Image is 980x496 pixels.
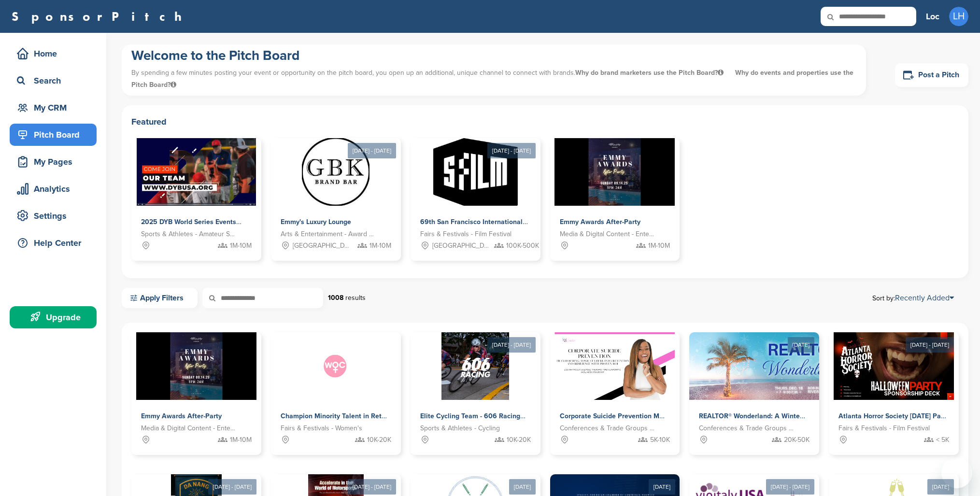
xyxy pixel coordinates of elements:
iframe: Button to launch messaging window [941,457,972,488]
span: Media & Digital Content - Entertainment [141,423,237,434]
img: Sponsorpitch & [441,332,509,400]
div: [DATE] - [DATE] [487,143,536,158]
a: [DATE] - [DATE] Sponsorpitch & Atlanta Horror Society [DATE] Party Fairs & Festivals - Film Festi... [829,317,959,455]
div: Home [14,45,97,62]
a: Sponsorpitch & Emmy Awards After-Party Media & Digital Content - Entertainment 1M-10M [550,138,680,261]
div: My Pages [14,153,97,170]
div: Upgrade [14,309,97,326]
span: 20K-50K [784,435,810,445]
img: Sponsorpitch & [554,138,675,206]
span: Conferences & Trade Groups - Health and Wellness [560,423,656,434]
span: 10K-20K [367,435,391,445]
strong: 1008 [328,294,343,302]
span: Emmy's Luxury Lounge [281,218,351,226]
span: Corporate Suicide Prevention Month Programming with [PERSON_NAME] [560,412,788,420]
span: Fairs & Festivals - Film Festival [420,229,511,240]
a: Sponsorpitch & Corporate Suicide Prevention Month Programming with [PERSON_NAME] Conferences & Tr... [550,332,680,455]
span: 1M-10M [369,241,391,251]
img: Sponsorpitch & [302,332,369,400]
a: My CRM [10,97,97,119]
h3: Loc [926,10,939,23]
span: 5K-10K [650,435,670,445]
a: Post a Pitch [895,63,968,87]
div: Analytics [14,180,97,198]
span: 1M-10M [230,435,252,445]
h1: Welcome to the Pitch Board [131,47,856,64]
div: [DATE] [788,337,814,353]
span: 100K-500K [506,241,539,251]
div: [DATE] - [DATE] [208,479,256,495]
a: Search [10,70,97,92]
span: [GEOGRAPHIC_DATA], [GEOGRAPHIC_DATA] [432,241,492,251]
a: [DATE] - [DATE] Sponsorpitch & Elite Cycling Team - 606 Racing Sports & Athletes - Cycling 10K-20K [411,317,540,455]
a: Analytics [10,178,97,200]
div: Settings [14,207,97,225]
span: Emmy Awards After-Party [560,218,640,226]
img: Sponsorpitch & [834,332,954,400]
span: Elite Cycling Team - 606 Racing [420,412,520,420]
span: Conferences & Trade Groups - Real Estate [699,423,795,434]
a: Settings [10,205,97,227]
a: Recently Added [895,293,954,303]
span: Emmy Awards After-Party [141,412,222,420]
a: [DATE] - [DATE] Sponsorpitch & Emmy's Luxury Lounge Arts & Entertainment - Award Show [GEOGRAPHIC... [271,123,401,261]
a: [DATE] Sponsorpitch & REALTOR® Wonderland: A Winter Celebration Conferences & Trade Groups - Real... [689,317,819,455]
div: [DATE] [649,479,675,495]
div: [DATE] - [DATE] [906,337,954,353]
div: [DATE] - [DATE] [348,479,396,495]
div: Pitch Board [14,126,97,143]
span: Champion Minority Talent in Retail: [GEOGRAPHIC_DATA], [GEOGRAPHIC_DATA] & [GEOGRAPHIC_DATA] 2025 [281,412,631,420]
span: 10K-20K [507,435,531,445]
div: [DATE] - [DATE] [348,143,396,158]
span: Fairs & Festivals - Women's [281,423,362,434]
a: Help Center [10,232,97,254]
a: Sponsorpitch & 2025 DYB World Series Events Sports & Athletes - Amateur Sports Leagues 1M-10M [131,138,261,261]
span: 2025 DYB World Series Events [141,218,236,226]
div: My CRM [14,99,97,116]
div: Search [14,72,97,89]
img: Sponsorpitch & [433,138,518,206]
a: Sponsorpitch & Champion Minority Talent in Retail: [GEOGRAPHIC_DATA], [GEOGRAPHIC_DATA] & [GEOGRA... [271,332,401,455]
a: Home [10,43,97,65]
span: results [345,294,366,302]
div: [DATE] - [DATE] [487,337,536,353]
span: 1M-10M [648,241,670,251]
img: Sponsorpitch & [689,332,862,400]
span: Sort by: [872,294,954,302]
span: Sports & Athletes - Amateur Sports Leagues [141,229,237,240]
div: [DATE] - [DATE] [766,479,814,495]
span: Sports & Athletes - Cycling [420,423,500,434]
a: Upgrade [10,306,97,328]
div: [DATE] [509,479,536,495]
span: Fairs & Festivals - Film Festival [838,423,930,434]
a: Sponsorpitch & Emmy Awards After-Party Media & Digital Content - Entertainment 1M-10M [131,332,261,455]
a: Pitch Board [10,124,97,146]
a: My Pages [10,151,97,173]
span: Media & Digital Content - Entertainment [560,229,656,240]
a: Loc [926,6,939,27]
span: REALTOR® Wonderland: A Winter Celebration [699,412,841,420]
img: Sponsorpitch & [137,138,256,206]
img: Sponsorpitch & [136,332,256,400]
span: 1M-10M [230,241,252,251]
div: Help Center [14,234,97,252]
a: [DATE] - [DATE] Sponsorpitch & 69th San Francisco International Film Festival Fairs & Festivals -... [411,123,540,261]
img: Sponsorpitch & [554,332,675,400]
a: Apply Filters [122,288,198,308]
span: 69th San Francisco International Film Festival [420,218,565,226]
a: SponsorPitch [12,10,188,23]
span: LH [949,7,968,26]
span: Arts & Entertainment - Award Show [281,229,377,240]
div: [DATE] [927,479,954,495]
span: Atlanta Horror Society [DATE] Party [838,412,949,420]
span: Why do brand marketers use the Pitch Board? [575,69,725,77]
span: [GEOGRAPHIC_DATA], [GEOGRAPHIC_DATA] [293,241,353,251]
h2: Featured [131,115,959,128]
span: < 5K [936,435,949,445]
p: By spending a few minutes posting your event or opportunity on the pitch board, you open up an ad... [131,64,856,93]
img: Sponsorpitch & [302,138,369,206]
